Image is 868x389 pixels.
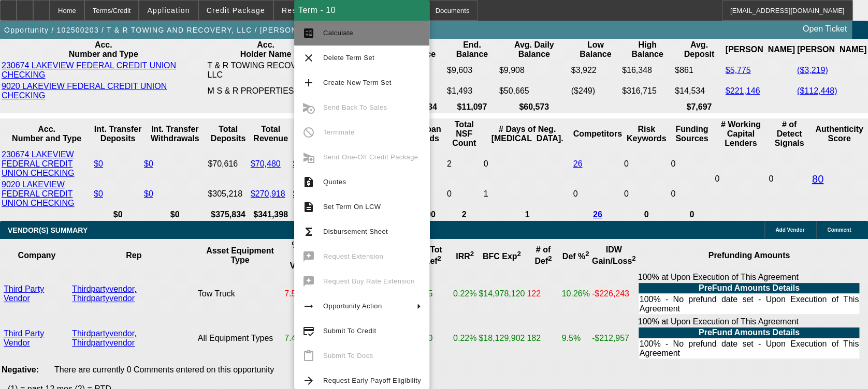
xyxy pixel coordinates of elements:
[670,210,713,220] th: 0
[414,317,452,360] td: $500
[323,228,388,235] span: Disbursement Sheet
[284,317,328,360] td: 7.41%
[293,159,311,168] a: $135
[302,52,315,64] mat-icon: clear
[207,149,249,178] td: $70,616
[478,317,525,360] td: $18,129,902
[593,210,602,219] a: 26
[674,81,724,101] td: $14,534
[725,40,795,59] th: [PERSON_NAME]
[456,252,474,261] b: IRR
[526,272,560,316] td: 122
[302,226,315,238] mat-icon: functions
[207,6,265,14] span: Credit Package
[282,6,322,14] span: Resources
[699,328,800,337] b: PreFund Amounts Details
[453,317,477,360] td: 0.22%
[93,119,142,148] th: Int. Transfer Deposits
[72,329,137,347] a: Thirdpartyvendor, Thirdpartyvendor
[423,245,442,265] b: $ Tot Ref
[797,40,867,59] th: [PERSON_NAME]
[591,317,636,360] td: -$212,957
[199,1,273,20] button: Credit Package
[197,272,283,316] td: Tow Truck
[2,180,74,207] a: 9020 LAKEVIEW FEDERAL CREDIT UNION CHECKING
[207,40,325,59] th: Acc. Holder Name
[302,27,315,39] mat-icon: calculate
[323,178,346,186] span: Quotes
[470,250,474,258] sup: 2
[143,210,206,220] th: $0
[139,1,197,20] button: Application
[2,150,74,177] a: 230674 LAKEVIEW FEDERAL CREDIT UNION CHECKING
[517,250,520,258] sup: 2
[323,327,376,335] span: Submit To Credit
[768,119,811,148] th: # of Detect Signals
[499,40,570,59] th: Avg. Daily Balance
[624,210,670,220] th: 0
[437,255,441,262] sup: 2
[292,210,338,220] th: $34,435
[624,149,670,178] td: 0
[483,119,571,148] th: # Days of Neg. [MEDICAL_DATA].
[284,272,328,316] td: 7.59%
[624,179,670,208] td: 0
[323,79,392,86] span: Create New Term Set
[143,119,206,148] th: Int. Transfer Withdrawals
[714,119,767,148] th: # Working Capital Lenders
[526,317,560,360] td: 182
[2,61,176,79] a: 230674 LAKEVIEW FEDERAL CREDIT UNION CHECKING
[446,149,482,178] td: 2
[250,119,292,148] th: Total Revenue
[207,61,325,80] td: T & R TOWING RECOVERY LLC
[591,272,636,316] td: -$226,243
[571,40,620,59] th: Low Balance
[561,272,590,316] td: 10.26%
[446,61,498,80] td: $9,603
[562,252,589,261] b: Def %
[670,149,713,178] td: 0
[534,245,552,265] b: # of Def
[638,317,860,360] div: 100% at Upon Execution of This Agreement
[632,255,635,262] sup: 2
[302,375,315,387] mat-icon: arrow_forward
[1,119,92,148] th: Acc. Number and Type
[4,285,44,303] a: Third Party Vendor
[94,189,103,198] a: $0
[302,77,315,89] mat-icon: add
[18,251,56,260] b: Company
[126,251,141,260] b: Rep
[548,255,552,262] sup: 2
[293,189,323,198] a: $34,300
[94,159,103,168] a: $0
[207,179,249,208] td: $305,218
[446,119,482,148] th: Sum of the Total NSF Count and Total Overdraft Fee Count from Ocrolus
[725,86,760,95] a: $221,146
[571,61,620,80] td: $3,922
[674,40,724,59] th: Avg. Deposit
[592,245,636,265] b: IDW Gain/Loss
[302,325,315,337] mat-icon: credit_score
[674,102,724,112] th: $7,697
[499,61,570,80] td: $9,908
[144,159,153,168] a: $0
[323,203,381,211] span: Set Term On LCW
[4,26,328,34] span: Opportunity / 102500203 / T & R TOWING AND RECOVERY, LLC / [PERSON_NAME]
[323,377,421,384] span: Request Early Payoff Eligibility
[414,272,452,316] td: $115
[446,40,498,59] th: End. Balance
[483,252,521,261] b: BFC Exp
[207,119,249,148] th: Total Deposits
[624,119,670,148] th: Risk Keywords
[572,179,622,208] td: 0
[639,339,859,358] td: 100% - No prefund date set - Upon Execution of This Agreement
[4,329,44,347] a: Third Party Vendor
[799,20,851,38] a: Open Ticket
[725,66,750,74] a: $5,775
[251,159,281,168] a: $70,480
[251,189,285,198] a: $270,918
[2,82,167,100] a: 9020 LAKEVIEW FEDERAL CREDIT UNION CHECKING
[206,246,274,264] b: Asset Equipment Type
[453,272,477,316] td: 0.22%
[323,29,353,37] span: Calculate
